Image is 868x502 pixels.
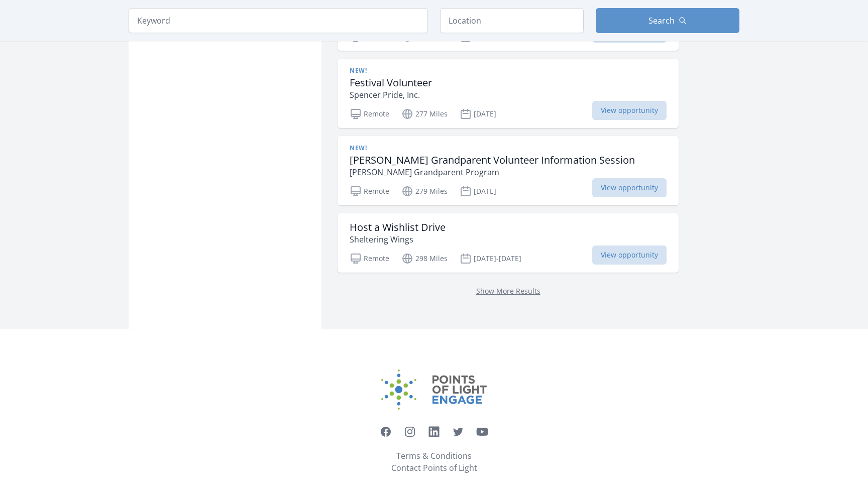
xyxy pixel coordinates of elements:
a: Host a Wishlist Drive Sheltering Wings Remote 298 Miles [DATE]-[DATE] View opportunity [338,213,679,273]
p: Sheltering Wings [350,233,446,245]
p: 298 Miles [401,253,448,265]
span: View opportunity [592,178,667,197]
span: Search [648,15,675,27]
a: Show More Results [476,286,540,296]
a: Contact Points of Light [391,462,477,474]
p: Remote [350,253,389,265]
input: Keyword [129,8,428,33]
span: View opportunity [592,245,667,265]
span: New! [350,144,367,152]
h3: Host a Wishlist Drive [350,221,446,233]
p: Spencer Pride, Inc. [350,89,432,101]
p: [PERSON_NAME] Grandparent Program [350,166,635,178]
input: Location [440,8,584,33]
p: [DATE] [460,185,496,197]
p: 277 Miles [401,108,448,120]
p: [DATE]-[DATE] [460,253,521,265]
span: New! [350,67,367,75]
a: Terms & Conditions [396,450,472,462]
a: New! [PERSON_NAME] Grandparent Volunteer Information Session [PERSON_NAME] Grandparent Program Re... [338,136,679,205]
button: Search [596,8,739,33]
span: View opportunity [592,101,667,120]
p: Remote [350,185,389,197]
p: 279 Miles [401,185,448,197]
img: Points of Light Engage [381,369,487,410]
h3: [PERSON_NAME] Grandparent Volunteer Information Session [350,154,635,166]
h3: Festival Volunteer [350,77,432,89]
p: [DATE] [460,108,496,120]
a: New! Festival Volunteer Spencer Pride, Inc. Remote 277 Miles [DATE] View opportunity [338,59,679,128]
p: Remote [350,108,389,120]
